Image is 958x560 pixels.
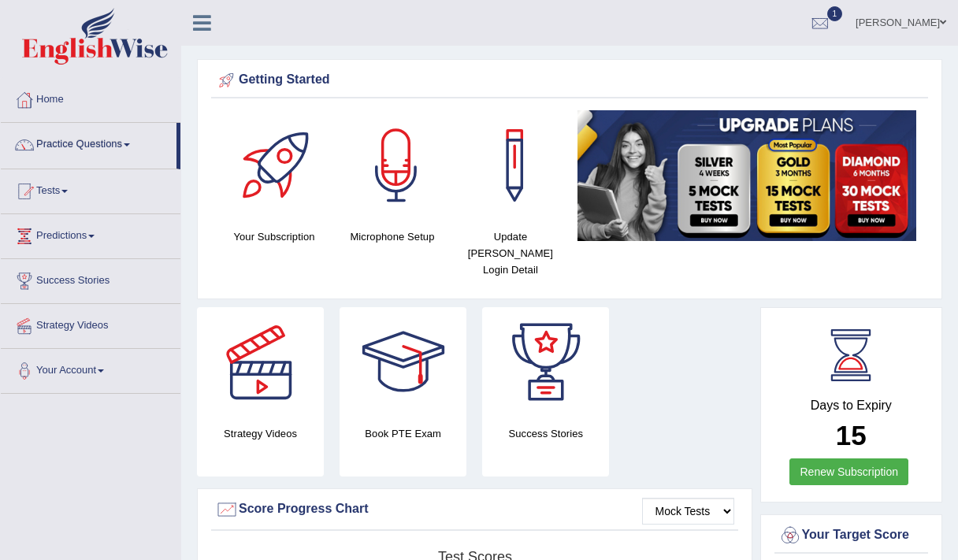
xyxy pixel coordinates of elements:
h4: Days to Expiry [778,399,925,413]
img: small5.jpg [577,110,916,241]
a: Strategy Videos [1,304,180,343]
h4: Success Stories [482,425,609,442]
div: Score Progress Chart [215,498,734,521]
a: Home [1,78,180,117]
h4: Strategy Videos [197,425,324,442]
h4: Your Subscription [223,228,325,245]
a: Speaking Practice [29,167,176,195]
a: Tests [1,169,180,209]
a: Renew Subscription [789,458,908,485]
b: 15 [836,420,867,451]
h4: Book PTE Exam [340,425,466,442]
h4: Update [PERSON_NAME] Login Detail [459,228,562,278]
h4: Microphone Setup [341,228,444,245]
a: Your Account [1,349,180,388]
div: Your Target Score [778,524,925,547]
a: Success Stories [1,259,180,299]
span: 1 [827,6,843,21]
a: Practice Questions [1,123,176,162]
a: Predictions [1,214,180,254]
div: Getting Started [215,69,924,92]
